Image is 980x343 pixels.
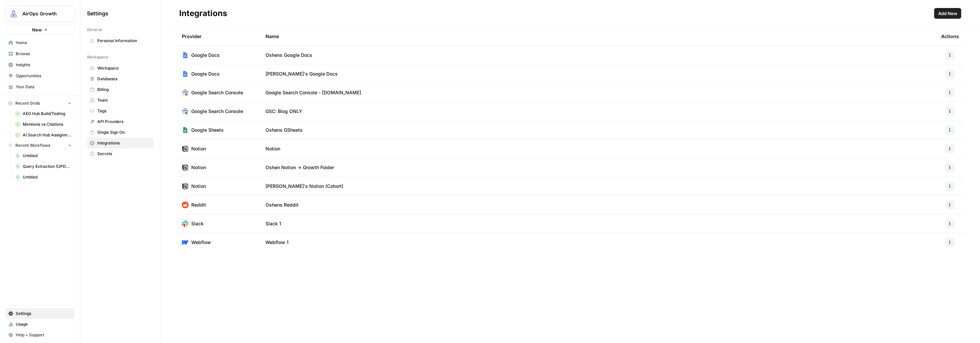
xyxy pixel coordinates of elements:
[182,52,189,59] img: Google Docs
[191,220,204,227] span: Slack
[97,97,150,103] span: Team
[265,127,303,133] span: Oshens GSheets
[5,140,75,150] button: Recent Workflows
[23,163,72,169] span: Query Extraction (UPDATES EXISTING RECORD - Do not alter)
[182,108,189,115] img: Google Search Console
[12,119,75,130] a: Mentions vs Citations
[265,108,302,115] span: GSC: Blog ONLY
[12,150,75,161] a: Untitled
[182,183,189,190] img: Notion
[87,35,153,46] a: Personal Information
[87,63,153,74] a: Workspace
[16,73,72,79] span: Opportunities
[16,51,72,57] span: Browse
[265,52,312,59] span: Oshens Google Docs
[87,116,153,127] a: API Providers
[87,84,153,95] a: Billing
[87,74,153,84] a: Databases
[191,145,206,152] span: Notion
[191,183,206,190] span: Notion
[23,174,72,180] span: Untitled
[5,98,75,108] button: Recent Grids
[97,87,150,93] span: Billing
[265,239,289,246] span: Webflow 1
[12,130,75,140] a: AI Search Hub Assignments
[5,48,75,59] a: Browse
[87,27,102,33] span: General
[23,111,72,117] span: AEO Hub Build/Testing
[182,239,189,246] img: Webflow
[191,108,243,115] span: Google Search Console
[938,10,957,17] span: Add New
[265,71,338,77] span: [PERSON_NAME]'s Google Docs
[97,151,150,157] span: Secrets
[182,145,189,152] img: Notion
[182,27,202,45] div: Provider
[97,140,150,146] span: Integrations
[16,321,72,327] span: Usage
[97,108,150,114] span: Tags
[12,161,75,172] a: Query Extraction (UPDATES EXISTING RECORD - Do not alter)
[191,202,206,208] span: Reddit
[23,153,72,159] span: Untitled
[191,89,243,96] span: Google Search Console
[5,60,75,70] a: Insights
[15,100,40,106] span: Recent Grids
[182,89,189,96] img: Google Search Console
[265,202,299,208] span: Oshens Reddit
[16,332,72,338] span: Help + Support
[941,27,959,45] div: Actions
[265,183,343,190] span: [PERSON_NAME]'s Notion (Cohort)
[97,76,150,82] span: Databases
[87,95,153,106] a: Team
[16,62,72,68] span: Insights
[5,308,75,319] a: Settings
[191,239,211,246] span: Webflow
[5,319,75,330] a: Usage
[5,37,75,48] a: Home
[87,106,153,116] a: Tags
[87,9,108,17] span: Settings
[265,145,280,152] span: Notion
[191,71,220,77] span: Google Docs
[182,127,189,133] img: Google Sheets
[97,129,150,135] span: Single Sign On
[87,54,108,60] span: Workspace
[16,84,72,90] span: Your Data
[12,108,75,119] a: AEO Hub Build/Testing
[265,27,931,45] div: Name
[265,164,334,171] span: Oshen Notion -> Growth Folder
[182,164,189,171] img: Notion
[182,71,189,77] img: Google Docs
[191,127,224,133] span: Google Sheets
[265,220,281,227] span: Slack 1
[97,38,150,44] span: Personal Information
[5,25,75,35] button: New
[97,119,150,125] span: API Providers
[87,148,153,159] a: Secrets
[15,142,50,148] span: Recent Workflows
[265,89,361,96] span: Google Search Console - [DOMAIN_NAME]
[16,40,72,46] span: Home
[182,220,189,227] img: Slack
[179,8,227,19] div: Integrations
[16,311,72,317] span: Settings
[182,202,189,208] img: Reddit
[5,82,75,92] a: Your Data
[97,65,150,71] span: Workspace
[5,71,75,81] a: Opportunities
[191,164,206,171] span: Notion
[5,330,75,340] button: Help + Support
[23,132,72,138] span: AI Search Hub Assignments
[87,138,153,148] a: Integrations
[5,5,75,22] button: Workspace: AirOps Growth
[87,127,153,138] a: Single Sign On
[32,26,42,33] span: New
[22,10,63,17] span: AirOps Growth
[191,52,220,59] span: Google Docs
[12,172,75,183] a: Untitled
[934,8,961,19] button: Add New
[23,121,72,127] span: Mentions vs Citations
[8,8,20,20] img: AirOps Growth Logo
